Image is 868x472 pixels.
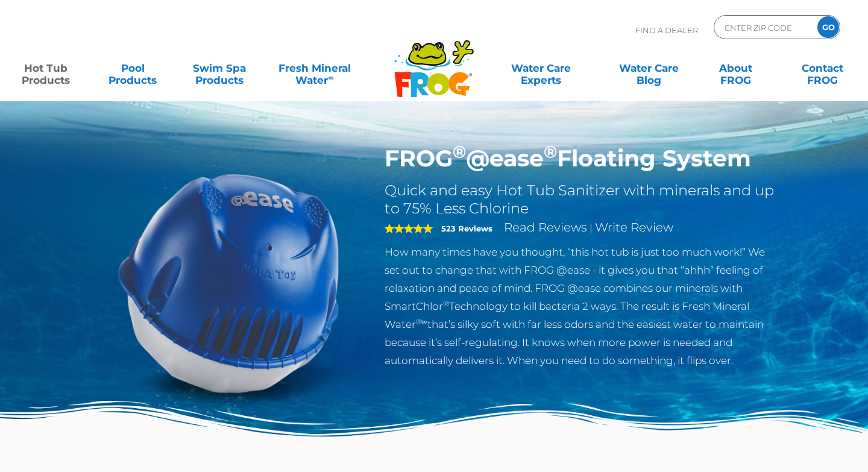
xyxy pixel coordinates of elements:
p: Find A Dealer [635,15,698,45]
a: AboutFROG [702,56,769,80]
a: Read Reviews [504,220,587,234]
sup: ∞ [328,73,333,82]
a: PoolProducts [99,56,166,80]
sup: ® [443,299,449,308]
input: GO [817,16,839,38]
strong: 523 Reviews [441,224,492,233]
a: Fresh MineralWater∞ [272,56,357,80]
a: Write Review [595,220,673,234]
a: Swim SpaProducts [186,56,253,80]
a: ContactFROG [788,56,856,80]
img: Frog Products Logo [388,24,480,98]
span: | [590,222,593,234]
p: How many times have you thought, “this hot tub is just too much work!” We set out to change that ... [385,243,778,370]
a: Water CareBlog [615,56,682,80]
img: hot-tub-product-atease-system.png [90,145,366,421]
sup: ® [453,141,466,162]
a: Water CareExperts [486,56,596,80]
sup: ®∞ [416,317,427,326]
span: 5 [385,224,433,233]
h1: FROG @ease Floating System [385,145,778,172]
sup: ® [544,141,557,162]
h2: Quick and easy Hot Tub Sanitizer with minerals and up to 75% Less Chlorine [385,181,778,218]
a: Hot TubProducts [12,56,80,80]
